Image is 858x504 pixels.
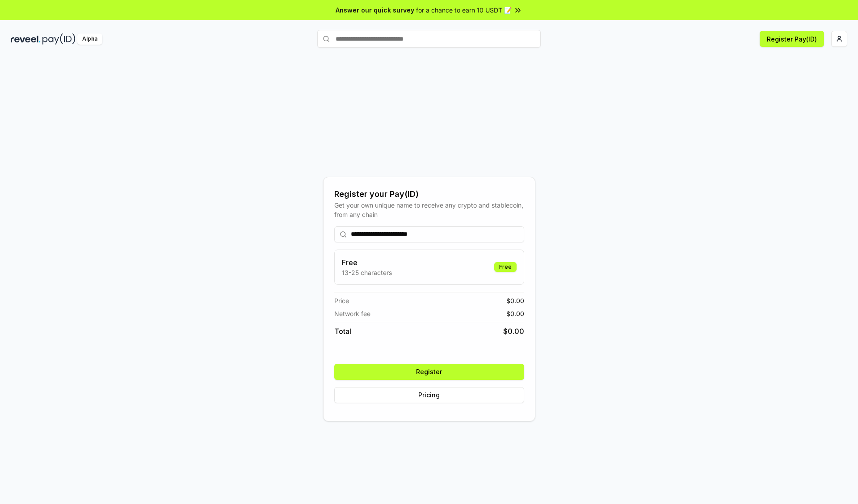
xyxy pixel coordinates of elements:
[11,33,41,45] img: reveel_dark
[506,309,524,318] span: $ 0.00
[342,268,392,277] p: 13-25 characters
[77,33,102,45] div: Alpha
[494,262,517,272] div: Free
[334,326,351,337] span: Total
[334,200,524,219] div: Get your own unique name to receive any crypto and stablecoin, from any chain
[336,5,414,15] span: Answer our quick survey
[342,257,392,268] h3: Free
[416,5,512,15] span: for a chance to earn 10 USDT 📝
[334,309,370,318] span: Network fee
[334,387,524,403] button: Pricing
[334,296,349,305] span: Price
[334,364,524,380] button: Register
[334,188,524,200] div: Register your Pay(ID)
[42,33,76,45] img: pay_id
[506,296,524,305] span: $ 0.00
[760,31,824,47] button: Register Pay(ID)
[503,326,524,337] span: $ 0.00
